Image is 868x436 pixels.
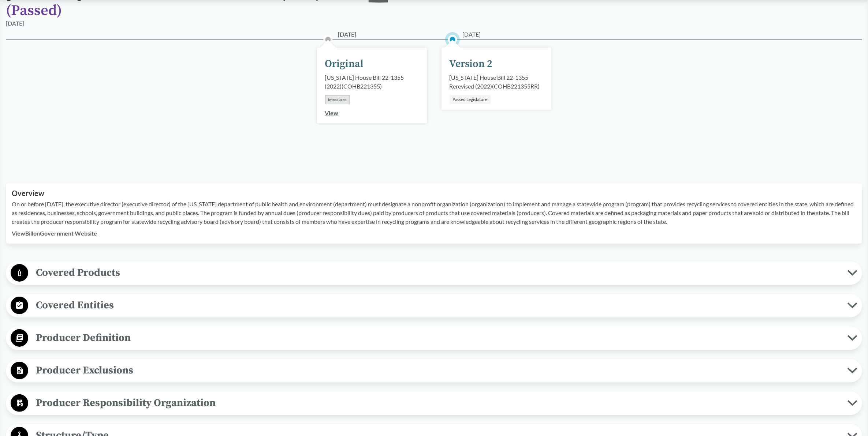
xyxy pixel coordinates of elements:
[325,56,364,72] div: Original
[12,230,97,237] a: ViewBillonGovernment Website
[463,30,481,39] span: [DATE]
[12,189,856,198] h2: Overview
[28,395,847,411] span: Producer Responsibility Organization
[28,297,847,313] span: Covered Entities
[8,264,860,282] button: Covered Products
[28,362,847,379] span: Producer Exclusions
[338,30,357,39] span: [DATE]
[450,73,543,91] div: [US_STATE] House Bill 22-1355 Rerevised (2022) ( COHB221355RR )
[28,264,847,281] span: Covered Products
[325,95,350,104] div: Introduced
[28,330,847,346] span: Producer Definition
[325,109,339,116] a: View
[8,361,860,380] button: Producer Exclusions
[450,95,491,104] div: Passed Legislature
[12,200,856,226] p: On or before [DATE], the executive director (executive director) of the [US_STATE] department of ...
[8,394,860,413] button: Producer Responsibility Organization
[450,56,493,72] div: Version 2
[8,329,860,347] button: Producer Definition
[6,19,24,28] div: [DATE]
[8,296,860,315] button: Covered Entities
[325,73,419,91] div: [US_STATE] House Bill 22-1355 (2022) ( COHB221355 )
